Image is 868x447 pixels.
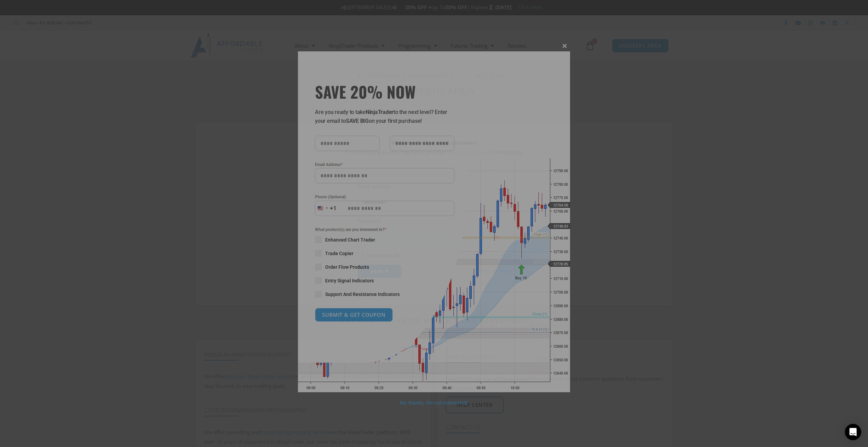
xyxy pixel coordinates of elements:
[315,291,454,298] label: Support And Resistance Indicators
[315,250,454,257] label: Trade Copier
[315,277,454,284] label: Entry Signal Indicators
[366,109,394,115] strong: NinjaTrader
[315,236,454,243] label: Enhanced Chart Trader
[845,424,861,440] div: Open Intercom Messenger
[315,308,393,322] button: SUBMIT & GET COUPON
[346,118,369,124] strong: SAVE BIG
[400,399,468,406] a: No thanks, I’m not interested!
[315,226,454,233] span: What product(s) are you interested in?
[325,277,374,284] span: Entry Signal Indicators
[315,201,337,216] button: Selected country
[325,264,369,270] span: Order Flow Products
[315,161,454,168] label: Email Address
[325,236,375,243] span: Enhanced Chart Trader
[315,264,454,270] label: Order Flow Products
[315,108,454,126] p: Are you ready to take to the next level? Enter your email to on your first purchase!
[325,250,353,257] span: Trade Copier
[330,204,337,213] div: +1
[315,82,454,101] span: SAVE 20% NOW
[315,194,454,200] label: Phone (Optional)
[325,291,400,298] span: Support And Resistance Indicators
